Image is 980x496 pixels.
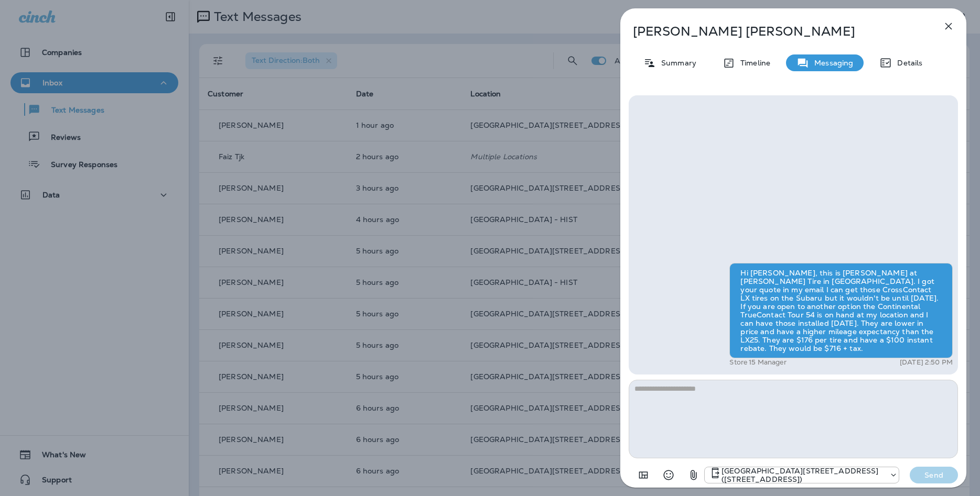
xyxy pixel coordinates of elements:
[729,263,953,358] div: Hi [PERSON_NAME], this is [PERSON_NAME] at [PERSON_NAME] Tire in [GEOGRAPHIC_DATA]. I got your qu...
[900,358,953,367] p: [DATE] 2:50 PM
[809,59,853,67] p: Messaging
[658,465,679,486] button: Select an emoji
[735,59,770,67] p: Timeline
[892,59,922,67] p: Details
[721,467,884,483] p: [GEOGRAPHIC_DATA][STREET_ADDRESS] ([STREET_ADDRESS])
[633,465,654,486] button: Add in a premade template
[633,24,919,39] p: [PERSON_NAME] [PERSON_NAME]
[656,59,696,67] p: Summary
[705,467,899,483] div: +1 (402) 891-8464
[729,358,786,367] p: Store 15 Manager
